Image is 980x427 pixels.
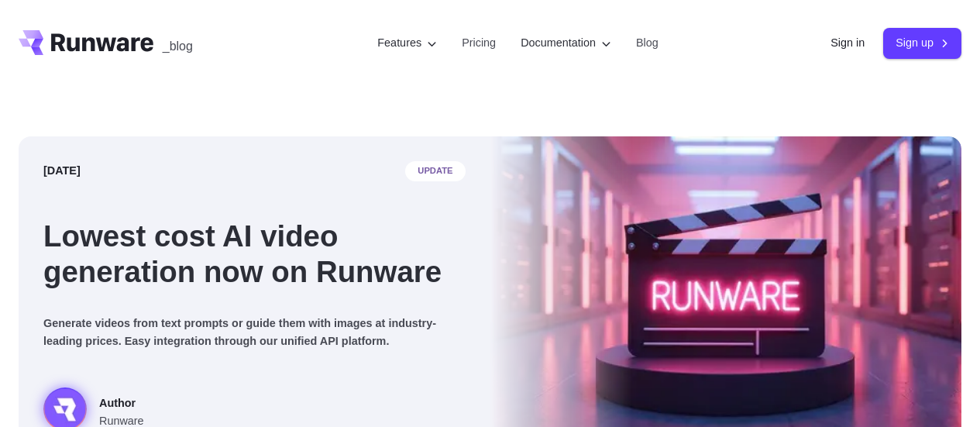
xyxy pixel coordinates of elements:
a: Go to / [19,30,153,55]
a: Pricing [462,34,496,52]
span: update [405,161,465,181]
span: Author [99,394,144,412]
time: [DATE] [43,162,81,180]
a: Sign in [830,34,865,52]
label: Documentation [521,34,611,52]
a: Sign up [883,28,961,58]
a: _blog [163,30,193,55]
label: Features [377,34,437,52]
span: _blog [163,40,193,53]
a: Blog [636,34,658,52]
h1: Lowest cost AI video generation now on Runware [43,219,466,290]
p: Generate videos from text prompts or guide them with images at industry-leading prices. Easy inte... [43,315,466,350]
